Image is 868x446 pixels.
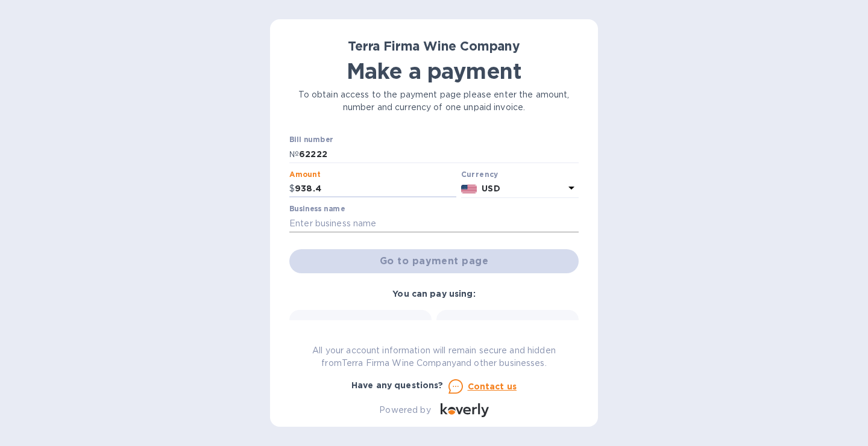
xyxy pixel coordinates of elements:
[289,344,579,370] p: All your account information will remain secure and hidden from Terra Firma Wine Company and othe...
[468,382,517,391] u: Contact us
[392,289,475,299] b: You can pay using:
[299,145,579,163] input: Enter bill number
[289,137,333,144] label: Bill number
[461,170,498,179] b: Currency
[348,39,520,54] b: Terra Firma Wine Company
[461,185,477,193] img: USD
[289,88,579,114] p: To obtain access to the payment page please enter the amount, number and currency of one unpaid i...
[289,171,320,178] label: Amount
[289,206,345,213] label: Business name
[379,404,430,417] p: Powered by
[289,148,299,161] p: №
[289,182,295,195] p: $
[482,184,500,193] b: USD
[295,180,456,198] input: 0.00
[289,58,579,84] h1: Make a payment
[351,380,444,390] b: Have any questions?
[289,214,579,232] input: Enter business name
